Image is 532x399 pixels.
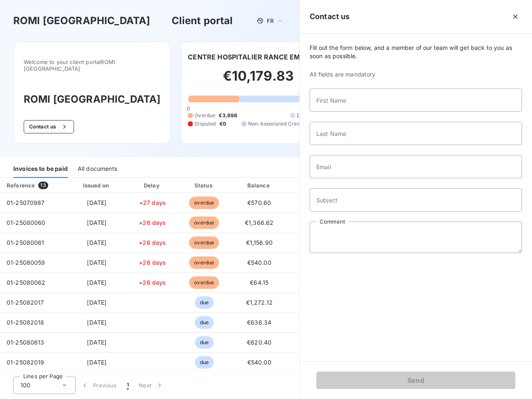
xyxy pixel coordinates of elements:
[232,181,286,190] div: Balance
[189,256,219,269] span: overdue
[219,120,226,128] span: €0
[290,181,332,190] div: PDF
[310,70,522,79] span: All fields are mandatory
[188,68,328,93] h2: €10,179.83
[7,199,45,206] span: 01-25070987
[87,279,106,286] span: [DATE]
[310,155,522,178] input: placeholder
[310,89,522,112] input: placeholder
[247,199,271,206] span: €570.60
[87,199,106,206] span: [DATE]
[68,181,126,190] div: Issued on
[7,339,44,346] span: 01-25080613
[134,377,169,394] button: Next
[24,59,160,72] span: Welcome to your client portal ROMI [GEOGRAPHIC_DATA]
[219,112,237,119] span: €3,698
[87,359,106,366] span: [DATE]
[38,182,48,189] span: 13
[24,92,160,107] h3: ROMI [GEOGRAPHIC_DATA]
[87,299,106,306] span: [DATE]
[24,120,74,133] button: Contact us
[247,359,271,366] span: €540.00
[139,239,166,246] span: +26 days
[188,52,328,62] h6: CENTRE HOSPITALIER RANCE EMERAUDE
[87,319,106,326] span: [DATE]
[246,239,273,246] span: €1,156.90
[7,299,44,306] span: 01-25082017
[267,17,273,24] span: FR
[78,160,117,178] div: All documents
[76,377,122,394] button: Previous
[180,181,229,190] div: Status
[139,219,166,226] span: +26 days
[189,236,219,249] span: overdue
[7,219,46,226] span: 01-25080060
[250,279,268,286] span: €64.15
[20,381,30,389] span: 100
[7,239,44,246] span: 01-25080061
[87,339,106,346] span: [DATE]
[195,336,214,349] span: due
[122,377,134,394] button: 1
[13,160,68,178] div: Invoices to be paid
[248,120,318,128] span: Non-Associated Credit Notes
[310,11,350,22] h5: Contact us
[247,339,271,346] span: €620.40
[195,296,214,309] span: due
[189,217,219,229] span: overdue
[187,105,190,112] span: 0
[139,199,166,206] span: +27 days
[172,13,233,28] h3: Client portal
[139,259,166,266] span: +26 days
[7,259,45,266] span: 01-25080059
[247,259,271,266] span: €540.00
[310,44,522,60] span: Fill out the form below, and a member of our team will get back to you as soon as possible.
[13,13,150,28] h3: ROMI [GEOGRAPHIC_DATA]
[7,182,35,189] div: Reference
[245,219,273,226] span: €1,366.62
[297,112,306,119] span: Due
[127,381,129,389] span: 1
[7,279,46,286] span: 01-25080062
[316,372,515,389] button: Send
[87,219,106,226] span: [DATE]
[310,188,522,212] input: placeholder
[195,316,214,329] span: due
[195,112,215,119] span: Overdue
[195,120,216,128] span: Disputed
[87,259,106,266] span: [DATE]
[310,122,522,145] input: placeholder
[7,359,44,366] span: 01-25082019
[195,356,214,369] span: due
[87,239,106,246] span: [DATE]
[7,319,44,326] span: 01-25082018
[246,299,273,306] span: €1,272.12
[139,279,166,286] span: +26 days
[189,276,219,289] span: overdue
[247,319,271,326] span: €636.34
[189,197,219,209] span: overdue
[129,181,176,190] div: Delay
